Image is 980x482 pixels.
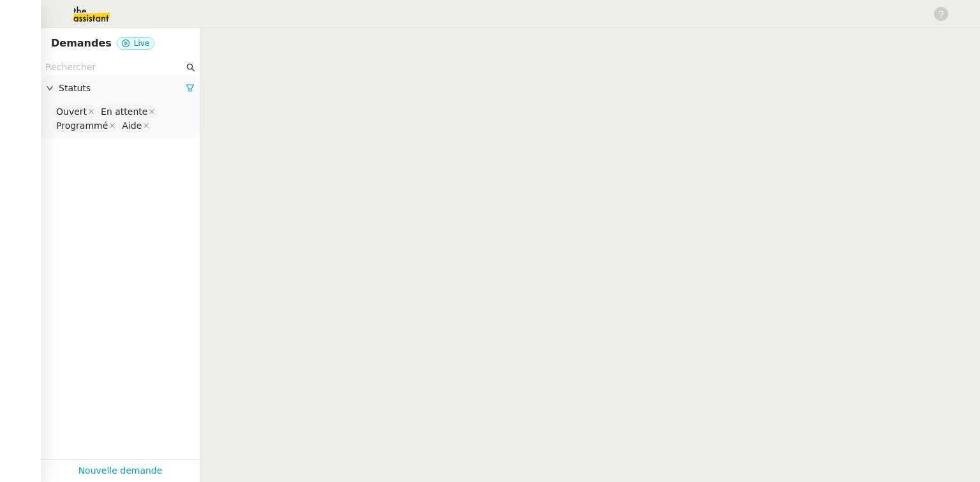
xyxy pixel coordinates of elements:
nz-page-header-title: Demandes [51,34,112,52]
div: Statuts [41,76,200,101]
span: Statuts [59,81,186,96]
div: Programmé [56,120,108,131]
span: Live [134,39,150,48]
a: Nouvelle demande [78,464,163,478]
nz-select-item: En attente [98,105,157,118]
nz-select-item: Programmé [53,119,117,132]
input: Rechercher [45,60,184,75]
nz-select-item: Ouvert [53,105,96,118]
div: En attente [101,106,147,117]
div: Ouvert [56,106,87,117]
div: Aide [122,120,142,131]
nz-select-item: Aide [119,119,151,132]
